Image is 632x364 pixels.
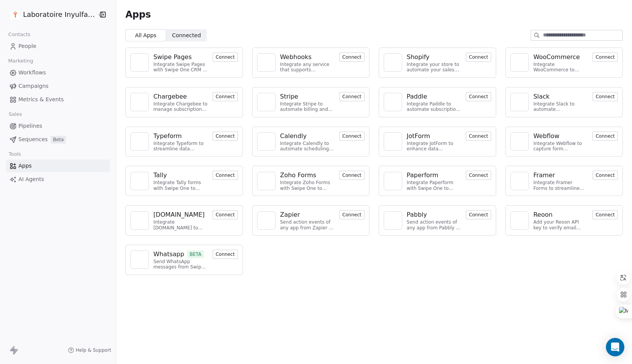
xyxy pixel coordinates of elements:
[407,92,427,101] div: Paddle
[23,10,95,20] span: Laboratoire Inyulface INC.
[533,132,588,141] a: Webflow
[407,171,439,180] div: Paperform
[592,93,618,100] a: Connect
[5,109,25,120] span: Sales
[130,53,149,72] a: NA
[510,93,529,111] a: NA
[213,132,238,140] a: Connect
[592,210,618,219] button: Connect
[261,215,272,226] img: NA
[387,57,399,68] img: NA
[6,93,110,106] a: Metrics & Events
[533,53,588,62] a: WooCommerce
[339,171,365,179] a: Connect
[261,175,272,187] img: NA
[533,101,588,112] div: Integrate Slack to automate communication and collaboration.
[18,135,48,143] span: Sequences
[134,254,145,265] img: NA
[5,55,36,67] span: Marketing
[153,180,208,191] div: Integrate Tally forms with Swipe One to capture form data.
[51,136,66,143] span: Beta
[213,92,238,101] button: Connect
[153,141,208,152] div: Integrate Typeform to streamline data collection and customer engagement.
[6,66,110,79] a: Workflows
[261,96,272,108] img: NA
[606,338,624,356] div: Open Intercom Messenger
[134,57,145,68] img: NA
[280,171,335,180] a: Zoho Forms
[153,219,208,231] div: Integrate [DOMAIN_NAME] to manage bookings and streamline scheduling.
[384,93,402,111] a: NA
[466,53,491,61] a: Connect
[384,211,402,230] a: NA
[339,132,365,140] a: Connect
[153,259,208,270] div: Send WhatsApp messages from Swipe One to your customers
[407,53,461,62] a: Shopify
[257,53,276,72] a: NA
[213,211,238,218] a: Connect
[153,250,208,259] a: WhatsappBETA
[592,132,618,141] button: Connect
[407,92,461,101] a: Paddle
[339,210,365,219] button: Connect
[466,93,491,100] a: Connect
[407,132,430,141] div: JotForm
[153,210,208,219] a: [DOMAIN_NAME]
[466,92,491,101] button: Connect
[153,132,208,141] a: Typeform
[510,211,529,230] a: NA
[134,175,145,187] img: NA
[280,132,335,141] a: Calendly
[514,215,525,226] img: NA
[134,96,145,108] img: NA
[407,62,461,73] div: Integrate your store to automate your sales process
[18,122,42,130] span: Pipelines
[384,132,402,151] a: NA
[384,53,402,72] a: NA
[280,171,316,180] div: Zoho Forms
[130,93,149,111] a: NA
[384,172,402,190] a: NA
[6,173,110,186] a: AI Agents
[466,171,491,179] a: Connect
[514,136,525,147] img: NA
[153,132,182,141] div: Typeform
[18,69,46,77] span: Workflows
[466,132,491,141] button: Connect
[18,42,36,50] span: People
[257,172,276,190] a: NA
[407,180,461,191] div: Integrate Paperform with Swipe One to capture form submissions.
[339,53,365,61] a: Connect
[533,219,588,231] div: Add your Reoon API key to verify email address and reduce bounces
[257,93,276,111] a: NA
[257,132,276,151] a: NA
[387,96,399,108] img: NA
[592,53,618,62] button: Connect
[18,162,32,170] span: Apps
[533,92,588,101] a: Slack
[11,10,20,19] img: Y_1.jpg
[18,96,64,104] span: Metrics & Events
[466,53,491,62] button: Connect
[407,210,427,219] div: Pabbly
[280,53,312,62] div: Webhooks
[387,136,399,147] img: NA
[280,210,300,219] div: Zapier
[339,171,365,180] button: Connect
[592,92,618,101] button: Connect
[5,148,24,160] span: Tools
[533,141,588,152] div: Integrate Webflow to capture form submissions and automate customer engagement.
[407,101,461,112] div: Integrate Paddle to automate subscription management and customer engagement.
[339,132,365,141] button: Connect
[280,141,335,152] div: Integrate Calendly to automate scheduling and event management.
[339,93,365,100] a: Connect
[533,180,588,191] div: Integrate Framer Forms to streamline data collection and customer engagement.
[514,96,525,108] img: NA
[76,347,111,353] span: Help & Support
[153,210,205,219] div: [DOMAIN_NAME]
[153,171,167,180] div: Tally
[466,211,491,218] a: Connect
[407,53,430,62] div: Shopify
[510,132,529,151] a: NA
[153,250,185,259] div: Whatsapp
